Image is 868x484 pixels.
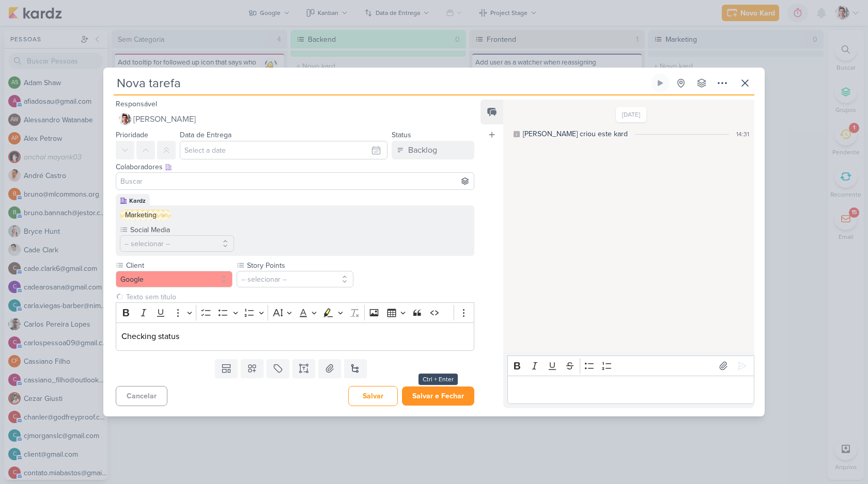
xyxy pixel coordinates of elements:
div: 14:31 [736,130,749,139]
div: Editor editing area: main [507,376,754,404]
div: Editor toolbar [116,302,474,322]
label: Status [392,131,411,139]
img: Lucas Pessoa [119,113,131,125]
input: Kard Sem Título [114,74,649,92]
label: Client [125,260,233,271]
div: Editor editing area: main [116,322,474,351]
div: Ctrl + Enter [419,374,458,385]
button: Backlog [392,141,474,159]
div: Kardz [129,196,146,205]
p: Checking status [121,330,469,343]
button: -- selecionar -- [237,271,353,287]
button: Salvar e Fechar [402,386,474,406]
div: Backlog [408,144,437,156]
span: [PERSON_NAME] [133,113,196,125]
button: -- selecionar -- [120,235,234,252]
button: Google [116,271,233,287]
input: Texto sem título [124,292,474,302]
div: Editor toolbar [507,356,754,376]
div: Lucas criou este kard [523,128,628,139]
label: Story Points [246,260,353,271]
button: Salvar [348,386,398,406]
div: Este log é visível à todos no kard [514,131,520,137]
button: Cancelar [116,386,167,406]
label: Prioridade [116,131,148,139]
div: Ligar relógio [656,79,664,87]
input: Select a date [180,141,388,159]
div: Colaboradores [116,162,474,172]
label: Social Media [129,224,234,235]
div: Marketing [125,209,157,220]
button: [PERSON_NAME] [116,110,474,128]
label: Data de Entrega [180,131,231,139]
label: Responsável [116,100,157,108]
input: Buscar [118,175,472,187]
